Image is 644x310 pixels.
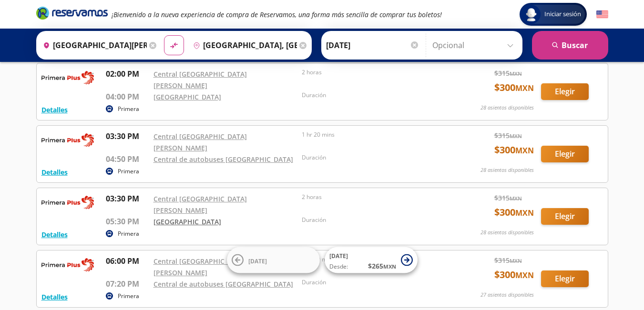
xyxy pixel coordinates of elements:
small: MXN [515,270,534,280]
small: MXN [515,83,534,93]
span: $ 300 [494,143,534,157]
small: MXN [383,263,396,270]
button: Detalles [41,292,68,302]
em: ¡Bienvenido a la nueva experiencia de compra de Reservamos, una forma más sencilla de comprar tus... [112,10,442,19]
span: $ 315 [494,130,522,140]
p: 06:00 PM [106,255,149,267]
span: $ 300 [494,205,534,220]
p: 05:30 PM [106,216,149,227]
a: Central [GEOGRAPHIC_DATA][PERSON_NAME] [153,194,247,215]
button: Detalles [41,230,68,240]
i: Brand Logo [36,6,108,20]
span: $ 300 [494,268,534,282]
p: 28 asientos disponibles [480,104,534,112]
p: Primera [118,105,139,113]
img: RESERVAMOS [41,130,94,150]
a: Central [GEOGRAPHIC_DATA][PERSON_NAME] [153,132,247,152]
p: Primera [118,230,139,238]
a: Central de autobuses [GEOGRAPHIC_DATA] [153,155,293,164]
a: Central [GEOGRAPHIC_DATA][PERSON_NAME] [153,257,247,277]
p: 03:30 PM [106,130,149,142]
button: Elegir [541,270,589,287]
button: Elegir [541,146,589,162]
p: 1 hr 20 mins [302,130,446,139]
small: MXN [515,145,534,156]
p: 02:00 PM [106,68,149,80]
button: English [596,9,608,20]
p: Primera [118,292,139,300]
button: Elegir [541,83,589,100]
p: 28 asientos disponibles [480,229,534,237]
a: Brand Logo [36,6,108,23]
span: $ 315 [494,68,522,78]
small: MXN [510,257,522,264]
span: [DATE] [248,257,267,265]
p: 07:20 PM [106,278,149,290]
small: MXN [510,195,522,202]
a: [GEOGRAPHIC_DATA] [153,92,221,101]
input: Buscar Origen [39,33,147,57]
img: RESERVAMOS [41,193,94,212]
button: Detalles [41,105,68,115]
p: Primera [118,167,139,176]
small: MXN [510,70,522,77]
small: MXN [510,132,522,140]
img: RESERVAMOS [41,68,94,87]
p: 2 horas [302,68,446,77]
a: Central [GEOGRAPHIC_DATA][PERSON_NAME] [153,70,247,90]
small: MXN [515,208,534,218]
button: Buscar [532,31,608,60]
button: [DATE] [227,247,320,273]
button: [DATE]Desde:$265MXN [325,247,418,273]
img: RESERVAMOS [41,255,94,274]
p: 03:30 PM [106,193,149,204]
span: [DATE] [329,252,348,260]
p: 28 asientos disponibles [480,166,534,174]
span: $ 315 [494,193,522,203]
span: $ 300 [494,80,534,95]
p: 27 asientos disponibles [480,291,534,299]
p: Duración [302,216,446,224]
p: Duración [302,278,446,287]
span: Iniciar sesión [541,10,585,19]
span: $ 315 [494,255,522,265]
p: 04:00 PM [106,91,149,102]
button: Detalles [41,167,68,177]
span: $ 265 [368,261,396,271]
a: [GEOGRAPHIC_DATA] [153,217,221,226]
input: Opcional [432,33,518,57]
p: Duración [302,153,446,162]
input: Elegir Fecha [326,33,419,57]
p: 2 horas [302,193,446,201]
span: Desde: [329,262,348,271]
a: Central de autobuses [GEOGRAPHIC_DATA] [153,280,293,289]
p: 04:50 PM [106,153,149,165]
input: Buscar Destino [189,33,297,57]
p: Duración [302,91,446,100]
button: Elegir [541,208,589,225]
